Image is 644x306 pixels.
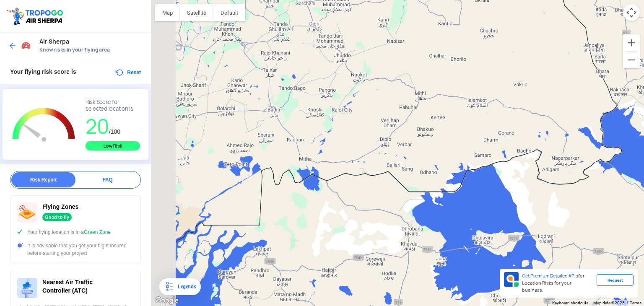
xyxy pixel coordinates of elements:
[17,228,134,236] div: Your flying location is in a
[11,172,75,187] div: Risk Report
[174,282,196,292] div: Legends
[75,172,140,187] div: FAQ
[623,34,640,51] button: Zoom in
[623,52,640,68] button: Zoom out
[39,47,143,53] span: Know risks in your flying area
[42,203,78,210] span: Flying Zones
[86,141,140,150] div: Low Risk
[153,295,181,306] a: Open this area in Google Maps (opens a new window)
[21,40,31,50] img: Risk Scores
[164,282,174,292] img: Legends
[6,6,66,26] img: ic_tgdronemaps.svg
[593,301,625,305] span: Map data ©2025
[9,99,79,152] g: Chart
[17,202,37,223] img: ic_nofly.svg
[84,229,111,235] span: Green Zone
[155,4,180,21] button: Show street map
[504,272,519,287] img: Premium APIs
[630,301,641,305] a: Terms
[42,279,93,294] span: Nearest Air Traffic Controller (ATC)
[10,68,76,75] span: Your flying risk score is
[522,273,578,279] span: Get Premium Detailed APIs
[623,4,640,21] button: Map camera controls
[180,4,213,21] button: Show satellite imagery
[39,38,143,45] span: Air Sherpa
[17,242,134,257] div: It is advisable that you get your flight insured before starting your project
[597,274,634,286] div: Request
[109,128,120,135] span: /100
[86,99,140,112] div: Risk Score for selected location is
[114,67,141,78] button: Reset
[42,213,72,221] div: Good to fly
[153,295,181,306] img: Google
[86,113,109,140] span: 20
[8,41,17,50] img: ic_arrow_back_blue.svg
[17,278,37,298] img: ic_atc.svg
[519,272,597,294] div: for Location Risks for your business.
[552,300,588,306] button: Keyboard shortcuts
